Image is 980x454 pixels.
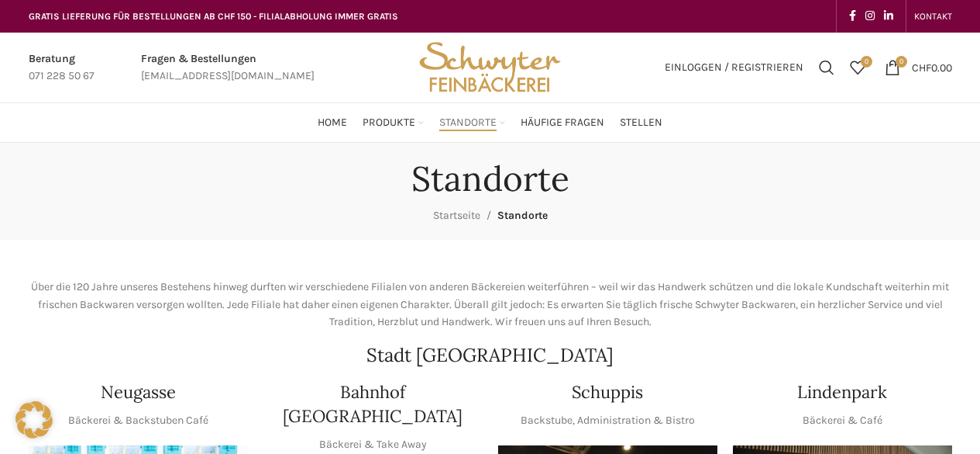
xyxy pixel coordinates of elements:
span: 0 [861,56,872,68]
span: Produkte [363,116,415,130]
span: Home [318,116,347,130]
a: Produkte [363,107,424,138]
a: Startseite [433,209,480,222]
span: Standorte [439,116,497,130]
a: Häufige Fragen [521,107,604,138]
h4: Bahnhof [GEOGRAPHIC_DATA] [263,380,483,428]
div: Main navigation [21,107,960,138]
div: Secondary navigation [906,1,960,32]
span: GRATIS LIEFERUNG FÜR BESTELLUNGEN AB CHF 150 - FILIALABHOLUNG IMMER GRATIS [29,11,398,22]
bdi: 0.00 [912,61,952,74]
p: Über die 120 Jahre unseres Bestehens hinweg durften wir verschiedene Filialen von anderen Bäckere... [29,279,952,331]
h4: Schuppis [572,380,643,404]
span: Stellen [620,116,662,130]
a: 0 [842,52,873,83]
p: Bäckerei & Café [803,412,882,429]
a: Infobox link [141,50,315,85]
span: CHF [912,61,931,74]
a: Instagram social link [861,5,879,27]
a: Infobox link [29,50,95,85]
a: KONTAKT [914,1,952,32]
span: Standorte [497,209,548,222]
p: Bäckerei & Backstuben Café [68,412,208,429]
a: Facebook social link [844,5,861,27]
img: Bäckerei Schwyter [414,33,566,102]
a: Standorte [439,107,505,138]
div: Meine Wunschliste [842,52,873,83]
h4: Lindenpark [797,380,887,404]
p: Backstube, Administration & Bistro [521,412,695,429]
a: 0 CHF0.00 [877,52,960,83]
span: 0 [896,56,907,68]
a: Home [318,107,347,138]
span: KONTAKT [914,11,952,22]
a: Linkedin social link [879,5,898,27]
a: Site logo [414,60,566,73]
a: Suchen [811,52,842,83]
span: Häufige Fragen [521,116,604,130]
h1: Standorte [411,158,569,199]
h4: Neugasse [101,380,176,404]
h2: Stadt [GEOGRAPHIC_DATA] [29,346,952,365]
a: Einloggen / Registrieren [657,52,811,83]
span: Einloggen / Registrieren [665,62,803,73]
a: Stellen [620,107,662,138]
p: Bäckerei & Take Away [319,436,427,453]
